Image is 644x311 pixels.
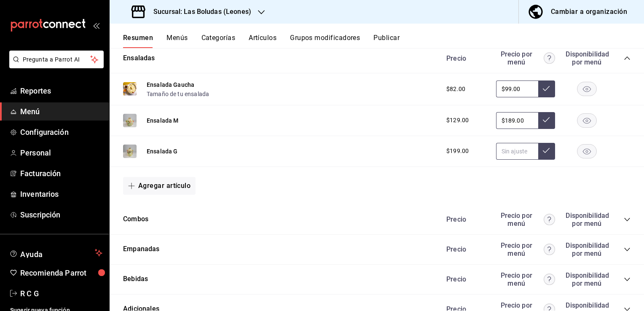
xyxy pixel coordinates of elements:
[438,215,492,223] div: Precio
[123,34,644,48] div: navigation tabs
[290,34,360,48] button: Grupos modificadores
[147,90,209,98] button: Tamaño de tu ensalada
[496,271,555,287] div: Precio por menú
[446,116,469,125] span: $129.00
[20,267,102,279] span: Recomienda Parrot
[624,276,631,283] button: collapse-category-row
[147,80,194,89] button: Ensalada Gaucha
[20,248,91,258] span: Ayuda
[373,34,400,48] button: Publicar
[566,212,608,228] div: Disponibilidad por menú
[249,34,276,48] button: Artículos
[147,116,179,125] button: Ensalada M
[438,54,492,62] div: Precio
[6,61,104,70] a: Pregunta a Parrot AI
[496,112,538,129] input: Sin ajuste
[123,214,148,224] button: Combos
[20,85,102,97] span: Reportes
[551,6,627,18] div: Cambiar a organización
[147,147,178,155] button: Ensalada G
[20,209,102,220] span: Suscripción
[496,212,555,228] div: Precio por menú
[438,245,492,253] div: Precio
[20,126,102,138] span: Configuración
[23,55,91,64] span: Pregunta a Parrot AI
[9,51,104,68] button: Pregunta a Parrot AI
[566,271,608,287] div: Disponibilidad por menú
[566,241,608,257] div: Disponibilidad por menú
[496,50,555,66] div: Precio por menú
[20,147,102,158] span: Personal
[446,147,469,155] span: $199.00
[496,80,538,97] input: Sin ajuste
[201,34,236,48] button: Categorías
[147,7,251,17] h3: Sucursal: Las Boludas (Leones)
[496,241,555,257] div: Precio por menú
[93,22,99,29] button: open_drawer_menu
[123,145,137,158] img: Preview
[446,85,465,94] span: $82.00
[438,275,492,283] div: Precio
[20,168,102,179] span: Facturación
[123,114,137,127] img: Preview
[123,274,148,284] button: Bebidas
[123,54,155,63] button: Ensaladas
[20,106,102,117] span: Menú
[20,188,102,200] span: Inventarios
[166,34,188,48] button: Menús
[624,246,631,253] button: collapse-category-row
[123,34,153,48] button: Resumen
[496,143,538,160] input: Sin ajuste
[566,50,608,66] div: Disponibilidad por menú
[624,55,631,62] button: collapse-category-row
[20,288,102,299] span: R C G
[123,177,196,195] button: Agregar artículo
[624,216,631,223] button: collapse-category-row
[123,82,137,96] img: Preview
[123,244,160,254] button: Empanadas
